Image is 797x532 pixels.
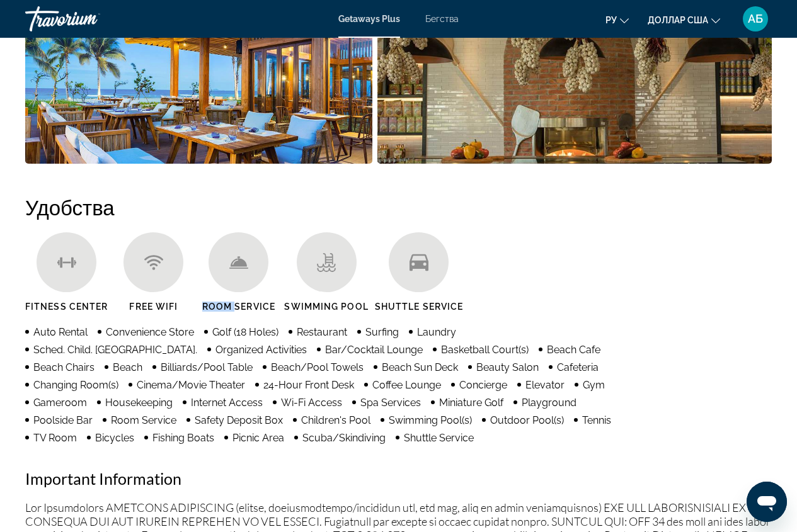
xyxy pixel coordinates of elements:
span: Swimming Pool [284,302,368,312]
span: Swimming Pool(s) [389,414,472,426]
span: Cinema/Movie Theater [137,379,245,391]
span: Fishing Boats [152,432,214,444]
span: Organized Activities [215,344,307,356]
span: Beach/Pool Towels [271,361,364,373]
span: Coffee Lounge [372,379,441,391]
font: АБ [748,12,763,25]
span: Free Wifi [129,302,178,312]
span: Bar/Cocktail Lounge [325,344,423,356]
span: Cafeteria [557,361,599,373]
a: Getaways Plus [338,14,400,24]
button: Изменить язык [605,11,629,29]
span: Shuttle Service [375,302,464,312]
span: Beauty Salon [476,361,539,373]
span: Convenience Store [106,326,194,338]
span: Playground [522,397,576,409]
span: TV Room [33,432,77,444]
span: Gym [583,379,605,391]
a: Травориум [25,3,151,35]
span: Fitness Center [25,302,108,312]
span: Poolside Bar [33,414,93,426]
span: 24-Hour Front Desk [263,379,354,391]
span: Restaurant [297,326,347,338]
span: Billiards/Pool Table [161,361,253,373]
span: Changing Room(s) [33,379,118,391]
span: Miniature Golf [439,397,503,409]
span: Bicycles [95,432,134,444]
span: Elevator [525,379,565,391]
span: Room Service [111,414,176,426]
span: Golf (18 Holes) [212,326,278,338]
span: Auto Rental [33,326,88,338]
h2: Important Information [25,469,772,488]
span: Spa Services [360,397,421,409]
span: Safety Deposit Box [195,414,283,426]
span: Concierge [459,379,507,391]
h2: Удобства [25,195,772,220]
span: Outdoor Pool(s) [490,414,564,426]
span: Gameroom [33,397,87,409]
span: Beach Chairs [33,361,95,373]
span: Internet Access [191,397,263,409]
span: Laundry [417,326,456,338]
span: Beach Cafe [547,344,600,356]
font: ру [605,15,617,25]
iframe: Кнопка запуска окна обмена сообщениями [747,482,787,522]
span: Picnic Area [232,432,284,444]
span: Wi-Fi Access [281,397,342,409]
button: Open full-screen image slider [25,7,372,164]
a: Бегства [425,14,459,24]
span: Beach [113,361,142,373]
button: Изменить валюту [648,11,720,29]
button: Меню пользователя [739,6,772,32]
span: Beach Sun Deck [382,361,458,373]
span: Surfing [365,326,399,338]
span: Basketball Court(s) [441,344,529,356]
span: Shuttle Service [404,432,474,444]
span: Sched. Child. [GEOGRAPHIC_DATA]. [33,344,197,356]
button: Open full-screen image slider [377,7,772,164]
font: доллар США [648,15,708,25]
span: Housekeeping [105,397,173,409]
span: Children's Pool [301,414,370,426]
span: Scuba/Skindiving [302,432,386,444]
span: Room Service [202,302,275,312]
span: Tennis [582,414,611,426]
